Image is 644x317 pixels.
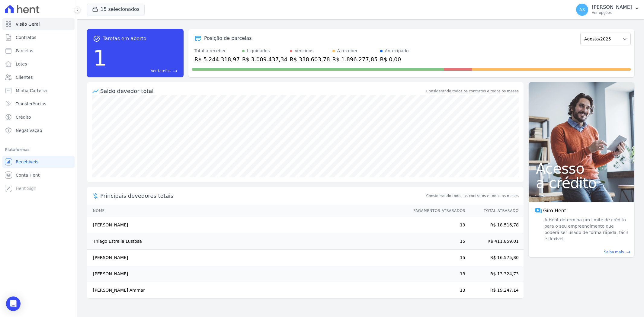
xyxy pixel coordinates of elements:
a: Visão Geral [2,18,75,30]
div: Posição de parcelas [204,35,252,42]
a: Crédito [2,111,75,123]
span: A Hent determina um limite de crédito para o seu empreendimento que poderá ser usado de forma ráp... [543,217,628,242]
a: Clientes [2,71,75,83]
span: Visão Geral [16,21,40,27]
td: R$ 13.324,73 [466,266,524,282]
span: Transferências [16,101,46,107]
a: Saiba mais east [532,249,631,255]
span: Contratos [16,34,36,40]
td: R$ 411.859,01 [466,233,524,250]
div: Considerando todos os contratos e todos os meses [426,88,519,94]
span: AS [579,8,585,12]
div: Vencidos [295,48,313,54]
span: Minha Carteira [16,88,47,94]
div: R$ 3.009.437,34 [242,55,287,63]
div: R$ 0,00 [380,55,409,63]
span: Lotes [16,61,27,67]
div: Liquidados [247,48,270,54]
td: R$ 16.575,30 [466,250,524,266]
td: 19 [408,217,466,233]
div: Saldo devedor total [100,87,425,95]
span: Conta Hent [16,172,40,178]
button: 15 selecionados [87,4,145,15]
span: Clientes [16,74,33,80]
a: Contratos [2,31,75,43]
span: Tarefas em aberto [103,35,146,42]
p: [PERSON_NAME] [592,4,632,10]
span: Principais devedores totais [100,192,425,200]
button: AS [PERSON_NAME] Ver opções [571,1,644,18]
th: Pagamentos Atrasados [408,205,466,217]
a: Minha Carteira [2,85,75,97]
span: Saiba mais [604,249,624,255]
td: [PERSON_NAME] Ammar [87,282,408,299]
span: Ver tarefas [151,68,171,74]
div: Open Intercom Messenger [6,296,21,311]
div: Antecipado [385,48,409,54]
span: task_alt [93,35,100,42]
td: R$ 19.247,14 [466,282,524,299]
span: Giro Hent [543,207,566,214]
td: R$ 18.516,78 [466,217,524,233]
a: Negativação [2,124,75,136]
span: a crédito [536,176,627,190]
td: 15 [408,233,466,250]
span: east [626,250,631,255]
span: east [173,69,178,73]
p: Ver opções [592,10,632,15]
td: [PERSON_NAME] [87,266,408,282]
td: Thiago Estrella Lustosa [87,233,408,250]
span: Considerando todos os contratos e todos os meses [426,193,519,199]
a: Recebíveis [2,156,75,168]
td: 13 [408,266,466,282]
div: Plataformas [5,146,72,153]
a: Ver tarefas east [109,68,178,74]
div: 1 [93,42,107,74]
span: Negativação [16,127,42,133]
td: 13 [408,282,466,299]
div: R$ 1.896.277,85 [332,55,378,63]
span: Parcelas [16,48,33,54]
td: [PERSON_NAME] [87,250,408,266]
a: Parcelas [2,45,75,57]
a: Lotes [2,58,75,70]
th: Nome [87,205,408,217]
a: Conta Hent [2,169,75,181]
a: Transferências [2,98,75,110]
span: Crédito [16,114,31,120]
td: 15 [408,250,466,266]
div: R$ 5.244.318,97 [194,55,240,63]
div: R$ 338.603,78 [290,55,330,63]
div: Total a receber [194,48,240,54]
div: A receber [337,48,358,54]
span: Recebíveis [16,159,38,165]
th: Total Atrasado [466,205,524,217]
td: [PERSON_NAME] [87,217,408,233]
span: Acesso [536,161,627,176]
